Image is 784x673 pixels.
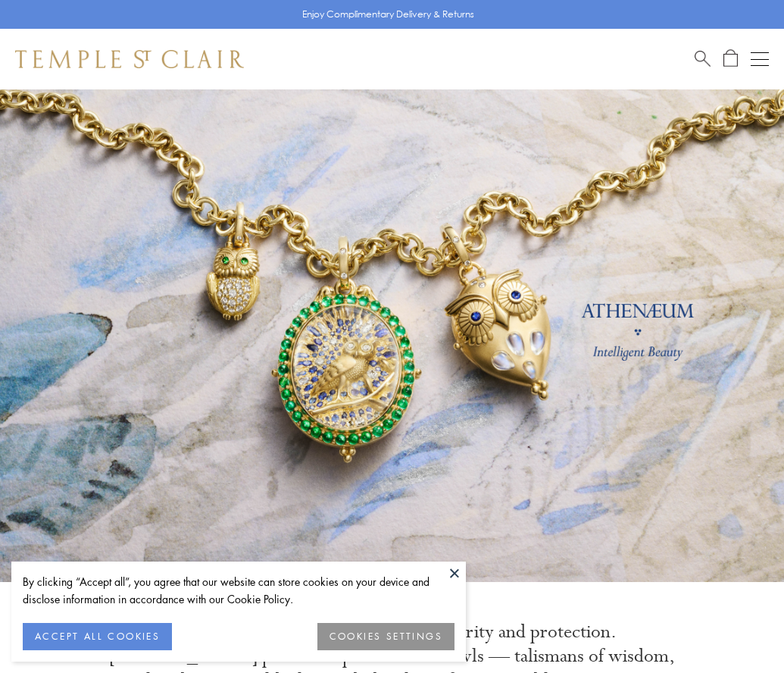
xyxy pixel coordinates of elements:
[695,49,711,68] a: Search
[302,7,474,22] p: Enjoy Complimentary Delivery & Returns
[23,623,172,650] button: ACCEPT ALL COOKIES
[751,50,769,68] button: Open navigation
[723,49,738,68] a: Open Shopping Bag
[15,50,244,68] img: Temple St. Clair
[317,623,454,650] button: COOKIES SETTINGS
[23,573,454,608] div: By clicking “Accept all”, you agree that our website can store cookies on your device and disclos...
